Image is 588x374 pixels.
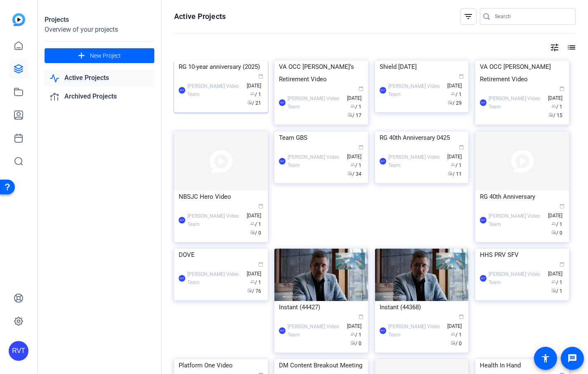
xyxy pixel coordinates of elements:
button: New Project [45,48,154,63]
span: / 1 [250,221,261,227]
div: Shield [DATE] [380,61,464,73]
span: group [551,221,556,226]
span: calendar_today [359,314,364,319]
input: Search [495,12,569,21]
span: calendar_today [359,145,364,150]
span: calendar_today [258,74,263,79]
span: / 1 [451,332,462,338]
span: calendar_today [560,86,564,91]
mat-icon: accessibility [541,353,550,363]
span: [DATE] [347,145,364,160]
span: / 0 [451,341,462,346]
div: DOVE [179,249,263,261]
span: radio [551,230,556,235]
div: Instant (44368) [380,301,464,313]
span: [DATE] [548,204,564,219]
span: calendar_today [359,86,364,91]
span: radio [347,112,352,117]
div: Overview of your projects [45,25,154,35]
div: Team GBS [279,132,364,144]
span: / 1 [551,104,562,110]
mat-icon: list [566,42,576,52]
div: RVT [279,327,286,334]
span: radio [250,230,255,235]
div: RVT [480,275,486,282]
span: / 21 [247,100,261,106]
div: RVT [179,275,185,282]
span: group [250,91,255,96]
div: VA OCC [PERSON_NAME] Retirement Video [480,61,564,85]
div: RVT [480,99,486,106]
span: [DATE] [447,315,464,329]
mat-icon: add [76,51,87,61]
span: / 1 [551,280,562,285]
div: [PERSON_NAME] Video Team [388,82,444,99]
img: blue-gradient.svg [12,13,25,26]
span: / 1 [551,221,562,227]
div: [PERSON_NAME] Video Team [288,322,343,339]
span: / 1 [250,92,261,97]
mat-icon: filter_list [463,12,473,21]
a: Active Projects [45,70,154,87]
div: [PERSON_NAME] Video Team [489,270,544,287]
span: calendar_today [459,314,464,319]
span: group [350,162,355,167]
span: radio [247,100,252,105]
div: RVT [480,217,486,223]
span: group [250,279,255,284]
span: / 1 [551,288,562,294]
span: radio [448,100,453,105]
span: group [350,332,355,336]
span: group [451,332,456,336]
div: RG 40th Anniversary [480,191,564,203]
span: group [451,162,456,167]
span: [DATE] [347,315,364,329]
span: / 1 [250,280,261,285]
div: RG 10-year anniversary (2025) [179,61,263,73]
span: / 0 [551,230,562,236]
span: [DATE] [247,204,263,219]
span: / 76 [247,288,261,294]
div: [PERSON_NAME] Video Team [187,212,243,228]
span: / 0 [250,230,261,236]
div: Projects [45,15,154,25]
span: / 29 [448,100,462,106]
div: Health In Hand [480,359,564,372]
span: calendar_today [560,262,564,267]
span: calendar_today [459,74,464,79]
span: radio [347,171,352,176]
span: / 34 [347,171,361,177]
div: RG 40th Anniversary 0425 [380,132,464,144]
span: / 1 [451,162,462,168]
span: calendar_today [258,262,263,267]
span: radio [451,340,456,345]
span: group [451,91,456,96]
div: [PERSON_NAME] Video Team [288,94,343,111]
span: New Project [90,52,121,60]
div: [PERSON_NAME] Video Team [187,82,243,99]
span: / 11 [448,171,462,177]
span: calendar_today [258,204,263,209]
span: / 17 [347,113,361,118]
span: radio [350,340,355,345]
span: radio [548,112,553,117]
div: [PERSON_NAME] Video Team [489,212,544,228]
span: calendar_today [459,145,464,150]
span: / 15 [548,113,562,118]
div: [PERSON_NAME] Video Team [388,322,444,339]
h1: Active Projects [174,12,226,21]
span: / 1 [350,104,361,110]
span: group [551,279,556,284]
mat-icon: message [567,353,577,363]
span: / 1 [350,162,361,168]
span: calendar_today [560,204,564,209]
span: group [551,103,556,108]
div: [PERSON_NAME] Video Team [187,270,243,287]
div: RVT [380,158,386,165]
a: Archived Projects [45,88,154,105]
span: radio [247,288,252,293]
div: RVT [9,341,28,361]
div: RVT [380,87,386,94]
div: NBSJC Hero Video [179,191,263,203]
span: [DATE] [447,145,464,160]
